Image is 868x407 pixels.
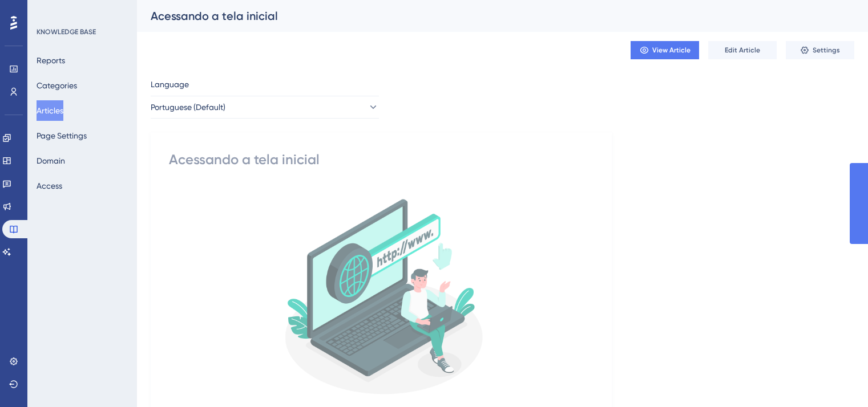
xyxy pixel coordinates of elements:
button: Edit Article [708,41,777,59]
button: Reports [37,50,65,71]
div: Acessando a tela inicial [151,8,826,24]
iframe: UserGuiding AI Assistant Launcher [820,362,854,396]
span: Edit Article [725,46,760,55]
div: Acessando a tela inicial [169,150,594,169]
button: Settings [786,41,854,59]
span: Language [151,78,189,91]
button: Domain [37,150,65,171]
button: View Article [631,41,699,59]
div: KNOWLEDGE BASE [37,27,96,36]
button: Page Settings [37,125,87,146]
button: Articles [37,100,63,121]
button: Categories [37,75,77,96]
button: Access [37,176,62,196]
span: Portuguese (Default) [151,100,225,114]
span: Settings [813,46,840,55]
span: View Article [652,46,691,55]
button: Portuguese (Default) [151,96,379,119]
